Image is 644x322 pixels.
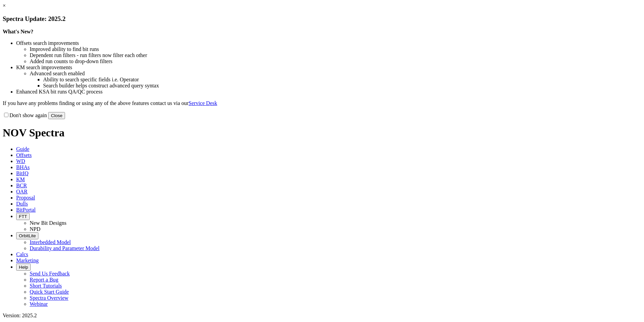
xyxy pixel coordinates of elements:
h1: NOV Spectra [3,127,641,139]
li: Enhanced KSA bit runs QA/QC process [16,89,641,95]
span: Guide [16,146,29,152]
li: Search builder helps construct advanced query syntax [43,83,641,89]
span: BitIQ [16,170,28,176]
button: Close [48,112,65,119]
a: Interbedded Model [30,239,71,245]
a: Send Us Feedback [30,271,70,276]
span: Calcs [16,251,28,257]
h3: Spectra Update: 2025.2 [3,15,641,23]
span: OrbitLite [19,233,36,238]
div: Version: 2025.2 [3,313,641,319]
li: Improved ability to find bit runs [30,46,641,52]
a: Webinar [30,301,48,307]
a: Spectra Overview [30,295,68,301]
input: Don't show again [4,113,8,117]
span: Marketing [16,258,39,263]
span: Help [19,265,28,270]
span: FTT [19,214,27,219]
a: × [3,3,6,8]
a: New Bit Designs [30,220,66,226]
li: Offsets search improvements [16,40,641,46]
a: Durability and Parameter Model [30,245,100,251]
a: Report a Bug [30,277,58,283]
span: Offsets [16,152,32,158]
li: Dependent run filters - run filters now filter each other [30,52,641,58]
label: Don't show again [3,112,47,118]
a: Service Desk [189,100,217,106]
li: Added run counts to drop-down filters [30,58,641,64]
li: Advanced search enabled [30,71,641,77]
strong: What's New? [3,29,33,34]
li: KM search improvements [16,64,641,71]
span: BCR [16,183,27,188]
span: Dulls [16,201,28,207]
p: If you have any problems finding or using any of the above features contact us via our [3,100,641,106]
span: BHAs [16,164,30,170]
span: BitPortal [16,207,36,213]
span: WD [16,158,25,164]
a: Quick Start Guide [30,289,69,295]
li: Ability to search specific fields i.e. Operator [43,77,641,83]
a: NPD [30,226,40,232]
span: Proposal [16,195,35,200]
a: Short Tutorials [30,283,62,289]
span: OAR [16,189,28,194]
span: KM [16,177,25,182]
